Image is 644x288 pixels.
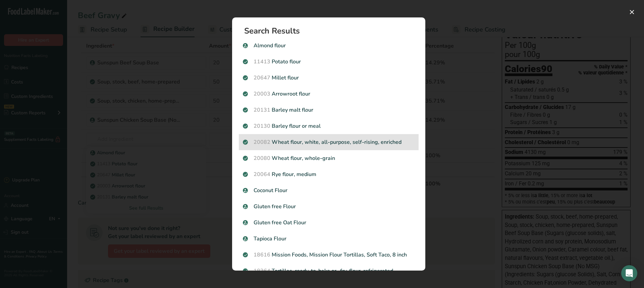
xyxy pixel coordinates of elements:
span: 11413 [254,58,270,65]
p: Coconut Flour [243,186,415,194]
p: Almond flour [243,42,415,50]
p: Potato flour [243,58,415,66]
p: Tapioca Flour [243,235,415,243]
span: 20003 [254,90,270,98]
p: Gluten free Flour [243,203,415,211]
p: Tortillas, ready-to-bake or -fry, flour, refrigerated [243,267,415,275]
span: 20647 [254,74,270,81]
p: Barley flour or meal [243,122,415,130]
span: 20130 [254,122,270,130]
p: Wheat flour, whole-grain [243,154,415,162]
p: Millet flour [243,74,415,82]
p: Rye flour, medium [243,170,415,178]
p: Arrowroot flour [243,90,415,98]
h1: Search Results [244,27,419,35]
span: 20064 [254,171,270,178]
p: Gluten free Oat Flour [243,219,415,227]
span: 18364 [254,267,270,275]
span: 20080 [254,155,270,162]
p: Barley malt flour [243,106,415,114]
span: 20082 [254,138,270,146]
span: 20131 [254,106,270,114]
p: Mission Foods, Mission Flour Tortillas, Soft Taco, 8 inch [243,251,415,259]
p: Wheat flour, white, all-purpose, self-rising, enriched [243,138,415,146]
span: 18616 [254,251,270,258]
div: Open Intercom Messenger [621,265,637,281]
